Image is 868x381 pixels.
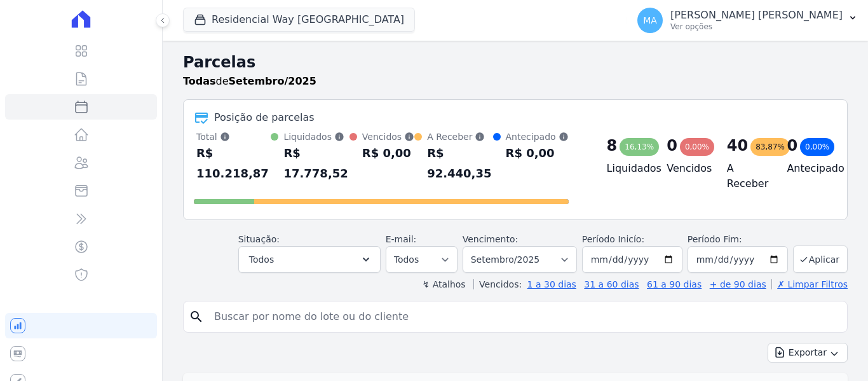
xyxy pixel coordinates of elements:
[667,161,707,176] h4: Vencidos
[670,9,843,22] p: [PERSON_NAME] [PERSON_NAME]
[196,130,271,143] div: Total
[463,234,518,244] label: Vencimento:
[196,143,271,184] div: R$ 110.218,87
[670,22,843,32] p: Ver opções
[183,51,848,74] h2: Parcelas
[427,143,492,184] div: R$ 92.440,35
[183,8,415,32] button: Residencial Way [GEOGRAPHIC_DATA]
[362,143,414,163] div: R$ 0,00
[771,279,848,289] a: ✗ Limpar Filtros
[620,138,659,156] div: 16,13%
[647,279,702,289] a: 61 a 90 dias
[710,279,766,289] a: + de 90 dias
[607,135,618,156] div: 8
[582,234,644,244] label: Período Inicío:
[506,143,569,163] div: R$ 0,00
[207,304,842,329] input: Buscar por nome do lote ou do cliente
[787,161,827,176] h4: Antecipado
[422,279,465,289] label: ↯ Atalhos
[688,233,788,246] label: Período Fim:
[427,130,492,143] div: A Receber
[214,110,315,125] div: Posição de parcelas
[627,3,868,38] button: MA [PERSON_NAME] [PERSON_NAME] Ver opções
[793,246,848,273] button: Aplicar
[183,74,316,89] p: de
[183,75,216,87] strong: Todas
[768,343,848,363] button: Exportar
[189,309,204,324] i: search
[249,252,274,267] span: Todos
[607,161,647,176] h4: Liquidados
[750,138,790,156] div: 83,87%
[527,279,576,289] a: 1 a 30 dias
[362,130,414,143] div: Vencidos
[727,135,748,156] div: 40
[680,138,714,156] div: 0,00%
[283,143,349,184] div: R$ 17.778,52
[584,279,639,289] a: 31 a 60 dias
[667,135,677,156] div: 0
[229,75,316,87] strong: Setembro/2025
[283,130,349,143] div: Liquidados
[506,130,569,143] div: Antecipado
[386,234,417,244] label: E-mail:
[238,246,381,273] button: Todos
[643,16,657,25] span: MA
[238,234,280,244] label: Situação:
[787,135,797,156] div: 0
[800,138,834,156] div: 0,00%
[727,161,767,191] h4: A Receber
[473,279,522,289] label: Vencidos:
